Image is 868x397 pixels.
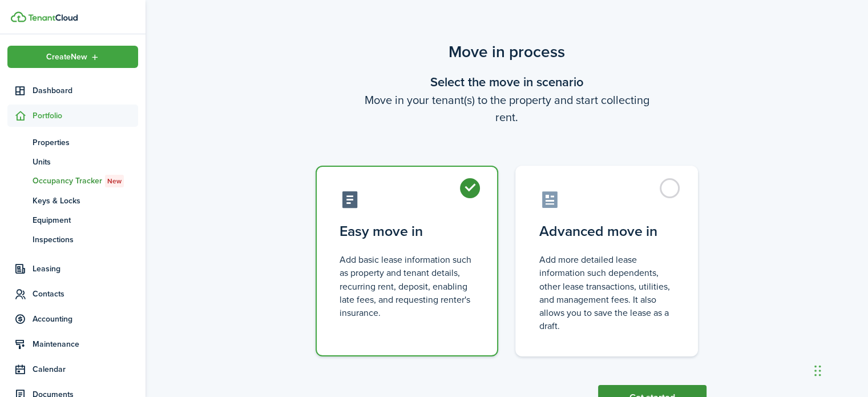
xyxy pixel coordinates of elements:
[46,53,87,61] span: Create New
[11,11,26,22] img: TenantCloud
[33,214,138,226] span: Equipment
[7,152,138,171] a: Units
[33,175,138,187] span: Occupancy Tracker
[307,40,706,64] scenario-title: Move in process
[7,210,138,230] a: Equipment
[33,137,138,149] span: Properties
[7,230,138,249] a: Inspections
[7,46,138,68] button: Open menu
[33,313,138,325] span: Accounting
[33,85,138,97] span: Dashboard
[7,171,138,191] a: Occupancy TrackerNew
[811,342,868,397] iframe: Chat Widget
[28,14,78,21] img: TenantCloud
[814,354,821,388] div: Drag
[33,156,138,168] span: Units
[340,221,474,242] control-radio-card-title: Easy move in
[33,338,138,350] span: Maintenance
[307,73,706,91] wizard-step-header-title: Select the move in scenario
[33,110,138,122] span: Portfolio
[7,191,138,210] a: Keys & Locks
[539,221,674,242] control-radio-card-title: Advanced move in
[33,234,138,246] span: Inspections
[33,195,138,207] span: Keys & Locks
[7,79,138,102] a: Dashboard
[107,176,122,186] span: New
[539,253,674,332] control-radio-card-description: Add more detailed lease information such dependents, other lease transactions, utilities, and man...
[307,91,706,126] wizard-step-header-description: Move in your tenant(s) to the property and start collecting rent.
[33,263,138,275] span: Leasing
[340,253,474,319] control-radio-card-description: Add basic lease information such as property and tenant details, recurring rent, deposit, enablin...
[33,363,138,375] span: Calendar
[33,288,138,300] span: Contacts
[7,133,138,152] a: Properties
